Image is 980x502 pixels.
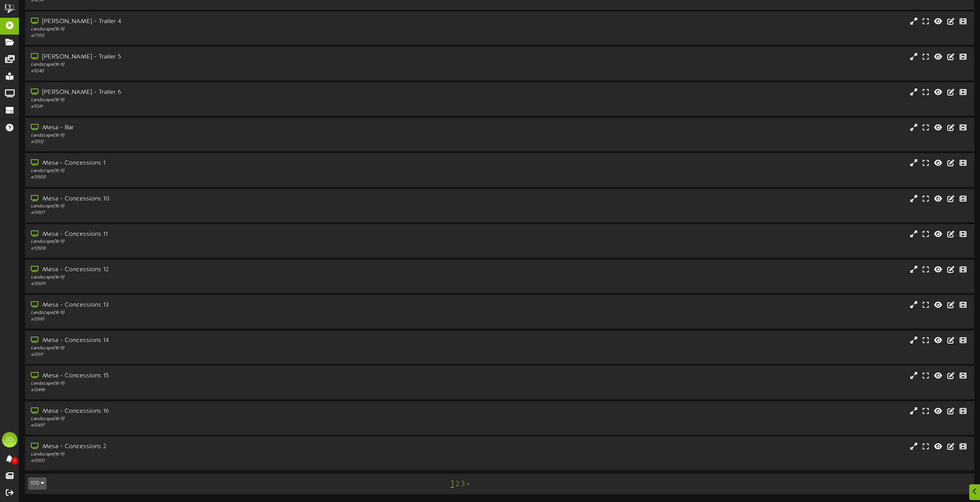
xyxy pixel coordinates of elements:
[31,230,415,239] div: Mesa - Concessions 11
[31,301,415,310] div: Mesa - Concessions 13
[31,416,415,422] div: Landscape ( 16:9 )
[31,316,415,323] div: # 13510
[31,352,415,358] div: # 13511
[31,168,415,174] div: Landscape ( 16:9 )
[31,387,415,394] div: # 13496
[31,26,415,33] div: Landscape ( 16:9 )
[31,33,415,39] div: # 7700
[31,265,415,274] div: Mesa - Concessions 12
[31,103,415,110] div: # 9241
[31,68,415,75] div: # 9240
[31,336,415,345] div: Mesa - Concessions 14
[31,442,415,451] div: Mesa - Concessions 2
[451,479,454,489] a: 1
[31,159,415,168] div: Mesa - Concessions 1
[31,274,415,281] div: Landscape ( 16:9 )
[31,380,415,387] div: Landscape ( 16:9 )
[31,422,415,429] div: # 13497
[31,139,415,145] div: # 13512
[31,195,415,203] div: Mesa - Concessions 10
[31,123,415,132] div: Mesa - Bar
[31,62,415,68] div: Landscape ( 16:9 )
[31,345,415,352] div: Landscape ( 16:9 )
[31,281,415,287] div: # 13509
[11,457,18,464] span: 0
[31,88,415,97] div: [PERSON_NAME] - Trailer 6
[31,372,415,380] div: Mesa - Concessions 15
[31,238,415,245] div: Landscape ( 16:9 )
[461,480,465,489] a: 3
[31,174,415,181] div: # 13500
[2,432,17,447] div: BS
[31,53,415,62] div: [PERSON_NAME] - Trailer 5
[31,132,415,139] div: Landscape ( 16:9 )
[28,477,47,490] button: 100
[456,480,459,489] a: 2
[31,310,415,316] div: Landscape ( 16:9 )
[31,458,415,464] div: # 13501
[31,210,415,216] div: # 13507
[31,245,415,252] div: # 13508
[31,203,415,210] div: Landscape ( 16:9 )
[31,97,415,103] div: Landscape ( 16:9 )
[466,480,469,489] a: >
[31,451,415,458] div: Landscape ( 16:9 )
[31,407,415,416] div: Mesa - Concessions 16
[31,17,415,26] div: [PERSON_NAME] - Trailer 4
